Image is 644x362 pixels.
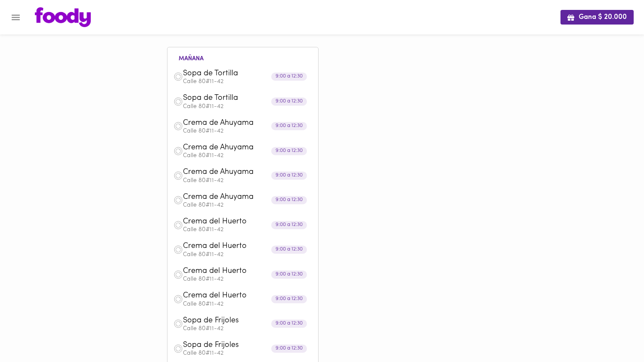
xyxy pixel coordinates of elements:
[183,192,282,202] span: Crema de Ahuyama
[173,294,183,304] img: dish.png
[183,350,312,356] p: Calle 80#11-42
[594,312,635,353] iframe: Messagebird Livechat Widget
[183,301,312,307] p: Calle 80#11-42
[173,245,183,254] img: dish.png
[183,79,312,85] p: Calle 80#11-42
[172,54,211,62] li: mañana
[5,7,26,28] button: Menu
[271,122,307,130] div: 9:00 a 12:30
[173,195,183,205] img: dish.png
[183,178,312,184] p: Calle 80#11-42
[271,221,307,229] div: 9:00 a 12:30
[173,121,183,131] img: dish.png
[183,202,312,208] p: Calle 80#11-42
[271,295,307,303] div: 9:00 a 12:30
[173,72,183,81] img: dish.png
[183,241,282,251] span: Crema del Huerto
[271,97,307,105] div: 9:00 a 12:30
[271,171,307,179] div: 9:00 a 12:30
[183,118,282,128] span: Crema de Ahuyama
[271,344,307,353] div: 9:00 a 12:30
[271,270,307,278] div: 9:00 a 12:30
[271,147,307,155] div: 9:00 a 12:30
[173,146,183,156] img: dish.png
[183,93,282,103] span: Sopa de Tortilla
[183,316,282,326] span: Sopa de Frijoles
[173,97,183,106] img: dish.png
[183,276,312,282] p: Calle 80#11-42
[567,13,627,22] span: Gana $ 20.000
[173,344,183,353] img: dish.png
[183,252,312,258] p: Calle 80#11-42
[183,143,282,153] span: Crema de Ahuyama
[183,217,282,227] span: Crema del Huerto
[183,69,282,79] span: Sopa de Tortilla
[183,167,282,177] span: Crema de Ahuyama
[183,266,282,276] span: Crema del Huerto
[183,340,282,350] span: Sopa de Frijoles
[183,128,312,134] p: Calle 80#11-42
[35,7,91,27] img: logo.png
[173,220,183,230] img: dish.png
[173,270,183,279] img: dish.png
[183,153,312,159] p: Calle 80#11-42
[183,291,282,301] span: Crema del Huerto
[560,10,634,24] button: Gana $ 20.000
[173,319,183,328] img: dish.png
[183,104,312,110] p: Calle 80#11-42
[271,73,307,81] div: 9:00 a 12:30
[183,326,312,332] p: Calle 80#11-42
[183,227,312,233] p: Calle 80#11-42
[271,196,307,204] div: 9:00 a 12:30
[271,246,307,254] div: 9:00 a 12:30
[271,320,307,328] div: 9:00 a 12:30
[173,171,183,180] img: dish.png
